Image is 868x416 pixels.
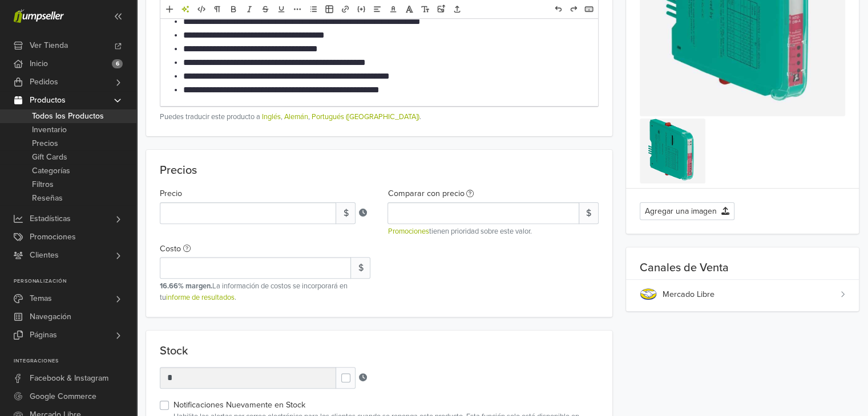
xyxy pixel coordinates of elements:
a: Añadir [162,2,177,17]
a: Enlace [338,2,353,17]
span: Precios [32,137,58,150]
div: Mercado Libre [663,288,840,301]
a: Eliminado [258,2,273,17]
span: $ [579,202,599,224]
small: tienen prioridad sobre este valor. [387,226,598,237]
span: Categorías [32,164,70,178]
a: informe de resultados [166,293,235,302]
label: Costo [160,243,191,255]
span: Pedidos [30,73,58,91]
span: Reseñas [32,191,63,205]
a: Subir imágenes [434,2,449,17]
a: Tabla [322,2,337,17]
a: HTML [194,2,209,17]
a: Alemán [284,112,312,121]
a: Lista [306,2,321,17]
small: Puedes traducir este producto a [160,112,599,123]
a: Deshacer [551,2,566,17]
button: Agregar una imagen [640,202,734,220]
a: Subrayado [274,2,289,17]
span: Promociones [30,228,76,246]
label: Comparar con precio [387,187,474,200]
img: sc_mercado_libre.png [640,286,657,303]
span: Facebook & Instagram [30,369,108,388]
p: Integraciones [14,358,136,365]
p: Canales de Venta [640,261,845,275]
img: 140 [640,119,705,184]
span: Temas [30,289,52,308]
span: $ [336,202,356,224]
a: Tamaño de fuente [418,2,433,17]
span: Clientes [30,246,59,264]
a: Alineación [370,2,385,17]
span: Google Commerce [30,388,96,406]
a: Herramientas de IA [178,2,193,17]
a: Atajos [582,2,596,17]
a: Formato [210,2,225,17]
span: Páginas [30,326,57,344]
a: Subir archivos [450,2,465,17]
span: Estadísticas [30,210,71,228]
label: Precio [160,187,182,200]
a: Portugués ([GEOGRAPHIC_DATA]) [312,112,421,121]
span: Inventario [32,123,67,137]
span: Filtros [32,178,54,191]
span: Gift Cards [32,150,67,164]
span: Productos [30,91,66,109]
span: $ [350,257,370,279]
p: Personalización [14,278,136,285]
a: Promociones [387,227,429,236]
a: Inglés [262,112,284,121]
a: Cursiva [242,2,257,17]
a: Negrita [226,2,241,17]
span: La información de costos se incorporará en tu . [160,282,348,301]
a: Incrustar [354,2,369,17]
span: Navegación [30,308,71,326]
a: Más formato [290,2,305,17]
span: 6 [112,59,123,68]
span: Inicio [30,55,48,73]
strong: 16.66% margen. [160,282,212,291]
a: Mercado Libre [626,279,859,308]
p: Stock [160,344,599,358]
p: Precios [160,164,599,177]
a: Rehacer [566,2,581,17]
a: Fuente [402,2,417,17]
a: Color del texto [386,2,401,17]
span: Ver Tienda [30,36,68,55]
span: Todos los Productos [32,109,104,123]
label: Notificaciones Nuevamente en Stock [173,399,305,411]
